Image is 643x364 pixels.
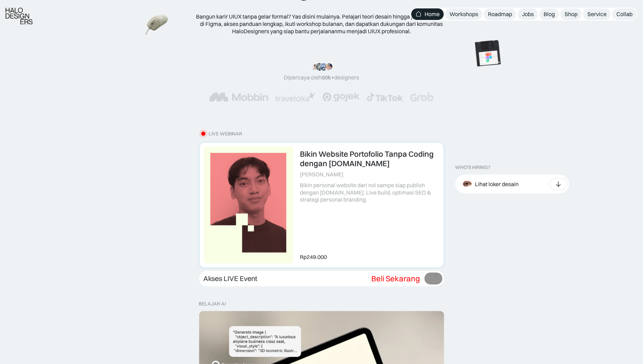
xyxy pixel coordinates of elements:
[565,10,578,18] div: Shop
[196,13,448,35] div: Bangun karir UIUX tanpa gelar formal? Yas disini mulainya. Pelajari teori desain hingga practical...
[445,8,482,20] a: Workshops
[199,271,444,286] a: Akses LIVE EventBeli Sekarang
[411,8,444,20] a: Home
[322,74,334,81] span: 50k+
[560,8,582,20] a: Shop
[372,274,420,283] div: Beli Sekarang
[544,10,555,18] div: Blog
[209,131,243,137] div: LIVE WEBINAR
[300,253,327,261] div: Rp249.000
[587,10,607,18] div: Service
[488,10,512,18] div: Roadmap
[475,181,519,188] div: Lihat loker desain
[425,10,440,18] div: Home
[484,8,516,20] a: Roadmap
[199,301,226,307] div: belajar ai
[455,164,491,170] div: WHO’S HIRING?
[539,8,559,20] a: Blog
[612,8,637,20] a: Collab
[518,8,538,20] a: Jobs
[204,274,258,283] div: Akses LIVE Event
[284,74,359,81] div: Dipercaya oleh designers
[616,10,632,18] div: Collab
[583,8,611,20] a: Service
[522,10,534,18] div: Jobs
[449,10,478,18] div: Workshops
